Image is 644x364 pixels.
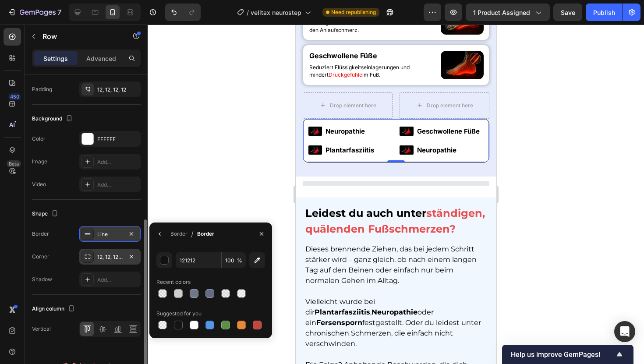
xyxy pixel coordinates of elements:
[30,101,82,113] p: Neuropathie
[237,257,242,265] span: %
[29,100,83,113] div: Rich Text Editor. Editing area: main
[156,310,202,318] div: Suggested for you
[197,230,214,238] div: Border
[10,219,191,262] p: Dieses brennende Ziehen, das bei jedem Schritt stärker wird – ganz gleich, ob nach einem langen T...
[76,283,122,292] strong: Neuropathie
[32,325,51,333] div: Vertical
[86,54,116,63] p: Advanced
[19,283,74,292] strong: Plantarfasziitis
[121,120,187,131] p: Neuropathie
[165,4,201,21] div: Undo/Redo
[13,102,26,111] img: image_demo.jpg
[30,120,82,131] p: Plantarfasziitis
[131,78,177,85] div: Drop element here
[511,350,614,359] span: Help us improve GemPages!
[10,182,131,195] strong: Leidest du auch unter
[32,208,60,220] div: Shape
[7,160,21,167] div: Beta
[247,8,249,17] span: /
[145,26,188,55] img: image_demo.jpg
[32,230,49,238] div: Border
[32,276,52,283] div: Shadow
[14,39,141,54] p: Reduziert Flüssigkeitseinlagerungen und mindert im Fuß.
[33,47,67,53] span: Druckgefühle
[43,54,68,63] p: Settings
[176,252,221,268] input: Eg: FFFFFF
[42,31,117,42] p: Row
[331,8,376,16] span: Need republishing
[104,121,118,130] img: image_demo.jpg
[8,93,21,100] div: 450
[32,113,74,125] div: Background
[191,229,194,239] span: /
[14,27,81,35] strong: Geschwollene Füße
[97,181,138,189] div: Add...
[97,253,123,261] div: 12, 12, 12, 12
[586,4,623,21] button: Publish
[13,26,142,37] h2: Rich Text Editor. Editing area: main
[32,85,52,93] div: Padding
[32,158,47,166] div: Image
[97,158,138,166] div: Add...
[97,230,123,238] div: Line
[296,25,496,364] iframe: Design area
[593,8,615,17] div: Publish
[32,303,77,315] div: Align column
[32,135,46,143] div: Color
[34,78,81,85] div: Drop element here
[10,182,189,211] strong: ständigen, quälenden Fußschmerzen?
[10,272,191,325] p: Vielleicht wurde bei dir , oder ein festgestellt. Oder du leidest unter chronischen Schmerzen, di...
[121,102,184,111] strong: Geschwollene Füße
[473,8,530,17] span: 1 product assigned
[511,349,625,360] button: Show survey - Help us improve GemPages!
[170,230,188,238] div: Border
[156,278,191,286] div: Recent colors
[97,135,138,143] div: FFFFFF
[251,8,301,17] span: velitax neurostep
[561,9,575,16] span: Save
[614,321,635,342] div: Open Intercom Messenger
[466,4,550,21] button: 1 product assigned
[120,100,188,113] div: Rich Text Editor. Editing area: main
[4,4,65,21] button: 7
[553,4,582,21] button: Save
[29,119,83,132] div: Rich Text Editor. Editing area: main
[104,102,118,111] img: image_demo.jpg
[13,121,26,130] img: image_demo.jpg
[32,253,50,261] div: Corner
[97,86,138,94] div: 12, 12, 12, 12
[21,294,67,302] strong: Fersensporn
[32,180,46,188] div: Video
[97,276,138,284] div: Add...
[57,7,61,18] p: 7
[14,27,141,36] p: ⁠⁠⁠⁠⁠⁠⁠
